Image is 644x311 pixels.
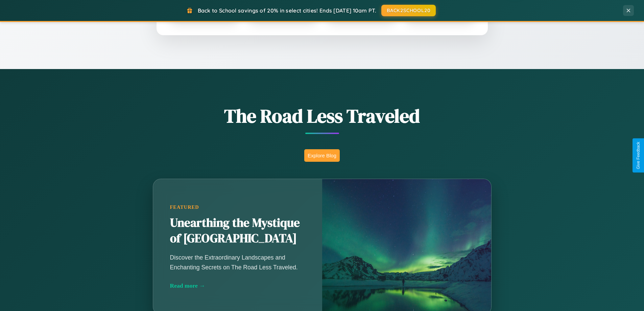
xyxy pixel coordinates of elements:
[170,282,305,289] div: Read more →
[198,7,376,14] span: Back to School savings of 20% in select cities! Ends [DATE] 10am PT.
[381,5,436,16] button: BACK2SCHOOL20
[170,204,305,210] div: Featured
[170,253,305,272] p: Discover the Extraordinary Landscapes and Enchanting Secrets on The Road Less Traveled.
[119,103,525,129] h1: The Road Less Traveled
[170,215,305,246] h2: Unearthing the Mystique of [GEOGRAPHIC_DATA]
[304,149,340,162] button: Explore Blog
[636,142,641,169] div: Give Feedback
